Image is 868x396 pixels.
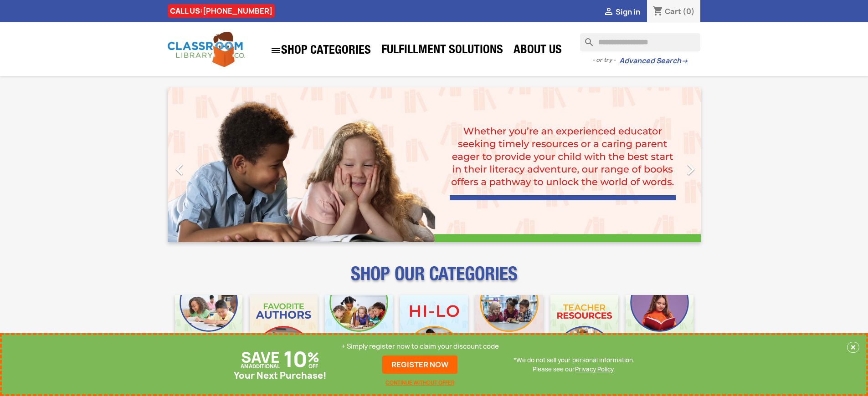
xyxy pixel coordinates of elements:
img: CLC_HiLo_Mobile.jpg [400,295,468,363]
a: Previous [168,87,248,242]
div: CALL US: [168,4,275,18]
ul: Carousel container [168,87,701,242]
input: Search [580,33,700,51]
a: Fulfillment Solutions [377,42,508,60]
a: [PHONE_NUMBER] [203,6,272,16]
img: Classroom Library Company [168,32,245,67]
span: Cart [665,6,681,16]
i: search [580,33,591,44]
span: (0) [683,6,695,16]
a: SHOP CATEGORIES [266,41,375,61]
img: CLC_Favorite_Authors_Mobile.jpg [250,295,318,363]
p: SHOP OUR CATEGORIES [168,271,701,288]
i:  [603,7,614,18]
a:  Sign in [603,7,640,17]
a: About Us [509,42,566,60]
span: - or try - [592,56,619,65]
i: shopping_cart [652,6,663,17]
img: CLC_Bulk_Mobile.jpg [175,295,243,363]
img: CLC_Teacher_Resources_Mobile.jpg [550,295,618,363]
span: → [681,56,688,66]
a: Next [621,87,701,242]
img: CLC_Dyslexia_Mobile.jpg [626,295,693,363]
i:  [679,158,702,181]
img: CLC_Fiction_Nonfiction_Mobile.jpg [475,295,543,363]
a: Advanced Search→ [619,56,688,66]
i:  [270,45,281,56]
img: CLC_Phonics_And_Decodables_Mobile.jpg [325,295,393,363]
i:  [168,158,191,181]
span: Sign in [616,7,640,17]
